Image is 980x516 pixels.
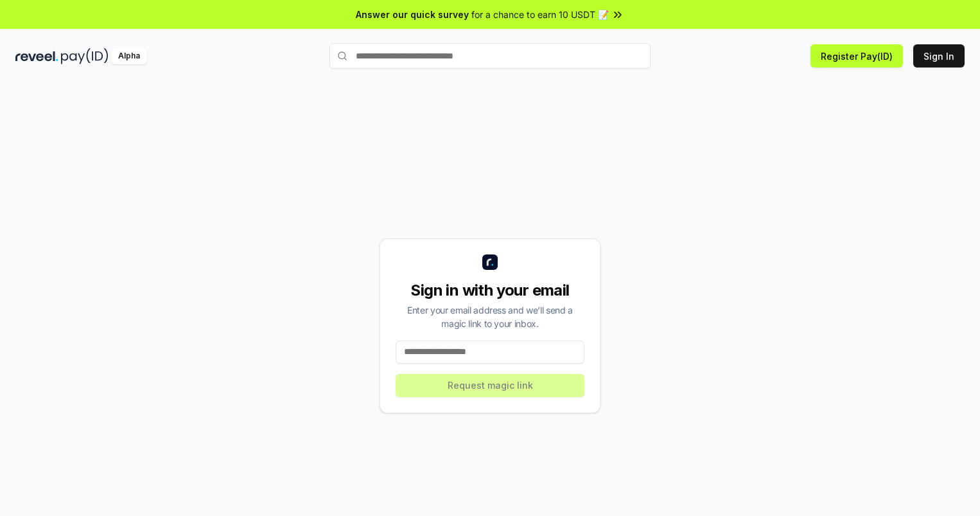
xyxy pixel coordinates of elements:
div: Enter your email address and we’ll send a magic link to your inbox. [396,303,584,330]
div: Sign in with your email [396,280,584,301]
img: reveel_dark [15,48,58,64]
button: Sign In [913,44,965,67]
img: pay_id [61,48,109,64]
span: for a chance to earn 10 USDT 📝 [471,8,609,21]
div: Alpha [111,48,147,64]
button: Register Pay(ID) [810,44,903,67]
img: logo_small [482,254,498,270]
span: Answer our quick survey [356,8,469,21]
